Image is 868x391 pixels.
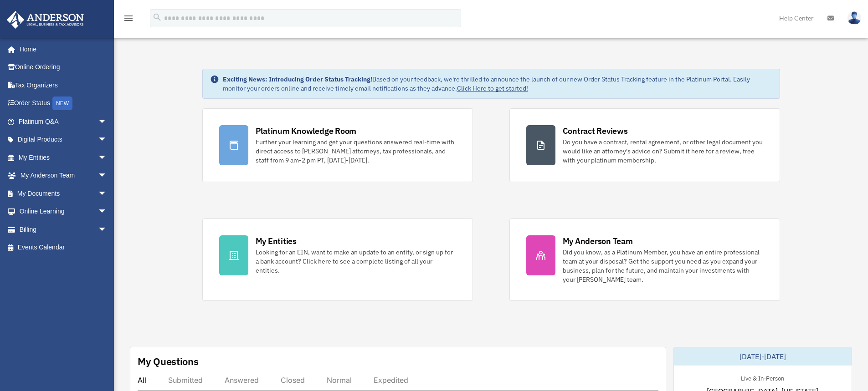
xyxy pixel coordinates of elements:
div: Do you have a contract, rental agreement, or other legal document you would like an attorney's ad... [563,137,763,165]
a: My Anderson Team Did you know, as a Platinum Member, you have an entire professional team at your... [509,218,780,301]
a: Online Learningarrow_drop_down [6,203,121,221]
div: Further your learning and get your questions answered real-time with direct access to [PERSON_NAM... [256,137,456,165]
div: Platinum Knowledge Room [256,125,357,137]
a: Billingarrow_drop_down [6,220,121,239]
div: Expedited [374,376,408,385]
a: Digital Productsarrow_drop_down [6,131,121,149]
div: Based on your feedback, we're thrilled to announce the launch of our new Order Status Tracking fe... [223,75,772,93]
div: Contract Reviews [563,125,628,137]
span: arrow_drop_down [98,131,116,149]
span: arrow_drop_down [98,203,116,221]
a: Platinum Knowledge Room Further your learning and get your questions answered real-time with dire... [202,108,473,182]
a: Order StatusNEW [6,94,121,113]
span: arrow_drop_down [98,112,116,131]
i: menu [123,13,134,24]
span: arrow_drop_down [98,148,116,167]
div: My Anderson Team [563,235,633,247]
div: Closed [281,376,305,385]
div: NEW [52,96,72,110]
div: [DATE]-[DATE] [674,347,852,366]
div: Live & In-Person [734,373,791,382]
a: Tax Organizers [6,76,121,94]
a: menu [123,16,134,24]
div: My Entities [256,235,297,247]
div: Looking for an EIN, want to make an update to an entity, or sign up for a bank account? Click her... [256,248,456,275]
strong: Exciting News: Introducing Order Status Tracking! [223,75,372,83]
a: Online Ordering [6,58,121,76]
a: Events Calendar [6,239,121,257]
a: Contract Reviews Do you have a contract, rental agreement, or other legal document you would like... [509,108,780,182]
img: User Pic [847,11,861,25]
a: Home [6,40,116,58]
div: Answered [225,376,259,385]
a: My Entities Looking for an EIN, want to make an update to an entity, or sign up for a bank accoun... [202,218,473,301]
span: arrow_drop_down [98,184,116,203]
span: arrow_drop_down [98,167,116,185]
div: Submitted [168,376,203,385]
div: My Questions [138,355,199,368]
a: My Documentsarrow_drop_down [6,184,121,203]
img: Anderson Advisors Platinum Portal [4,11,87,29]
div: All [138,376,146,385]
div: Did you know, as a Platinum Member, you have an entire professional team at your disposal? Get th... [563,248,763,284]
span: arrow_drop_down [98,220,116,239]
a: My Entitiesarrow_drop_down [6,148,121,167]
a: Click Here to get started! [457,84,528,92]
i: search [152,12,162,22]
a: Platinum Q&Aarrow_drop_down [6,112,121,131]
div: Normal [327,376,352,385]
a: My Anderson Teamarrow_drop_down [6,167,121,185]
